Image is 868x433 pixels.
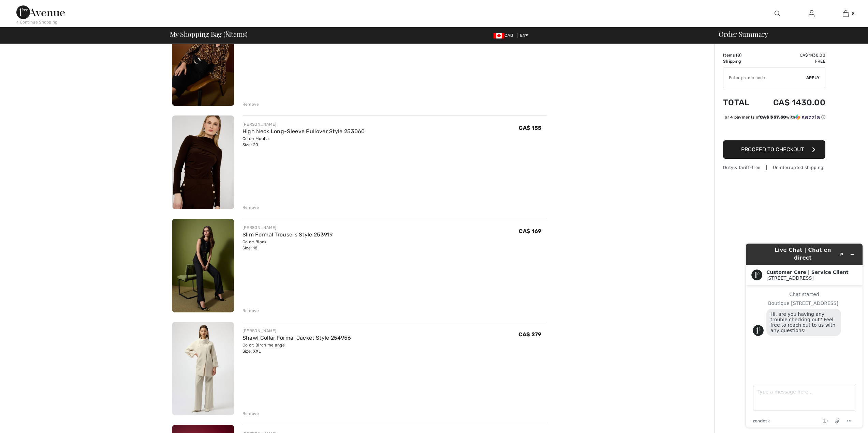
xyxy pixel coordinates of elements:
[806,75,820,81] span: Apply
[172,322,234,416] img: Shawl Collar Formal Jacket Style 254956
[172,115,234,209] img: High Neck Long-Sleeve Pullover Style 253060
[723,140,825,159] button: Proceed to Checkout
[172,219,234,312] img: Slim Formal Trousers Style 253919
[242,308,259,314] div: Remove
[242,335,351,341] a: Shawl Collar Formal Jacket Style 254956
[242,231,333,238] a: Slim Formal Trousers Style 253919
[723,91,757,114] td: Total
[519,228,541,234] span: CA$ 169
[242,411,259,417] div: Remove
[740,238,868,433] iframe: Find more information here
[518,331,541,338] span: CA$ 279
[242,225,333,231] div: [PERSON_NAME]
[723,123,825,138] iframe: PayPal-paypal
[242,342,351,354] div: Color: Birch melange Size: XXL
[775,10,780,18] img: search the website
[795,114,820,120] img: Sezzle
[710,31,864,37] div: Order Summary
[843,10,849,18] img: My Bag
[723,114,825,123] div: or 4 payments ofCA$ 357.50withSezzle Click to learn more about Sezzle
[242,328,351,334] div: [PERSON_NAME]
[520,33,529,38] span: EN
[723,164,825,171] div: Duty & tariff-free | Uninterrupted shipping
[15,5,29,11] span: Chat
[242,121,365,127] div: [PERSON_NAME]
[170,31,248,37] span: My Shopping Bag ( Items)
[725,114,825,120] div: or 4 payments of with
[16,5,65,19] img: 1ère Avenue
[494,33,516,38] span: CAD
[494,33,504,38] img: Canadian Dollar
[242,128,365,135] a: High Neck Long-Sleeve Pullover Style 253060
[172,12,234,106] img: Animal Print V-Neck Pullover Style 253077
[829,10,862,18] a: 8
[723,52,757,58] td: Items ( )
[242,239,333,251] div: Color: Black Size: 18
[723,67,806,88] input: Promo code
[242,204,259,211] div: Remove
[16,19,58,25] div: < Continue Shopping
[809,10,814,18] img: My Info
[760,115,786,120] span: CA$ 357.50
[741,146,804,153] span: Proceed to Checkout
[757,91,825,114] td: CA$ 1430.00
[242,101,259,107] div: Remove
[242,136,365,148] div: Color: Mocha Size: 20
[757,52,825,58] td: CA$ 1430.00
[757,58,825,64] td: Free
[803,10,820,18] a: Sign In
[225,29,229,38] span: 8
[519,125,541,131] span: CA$ 155
[852,11,855,17] span: 8
[723,58,757,64] td: Shipping
[737,53,740,58] span: 8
